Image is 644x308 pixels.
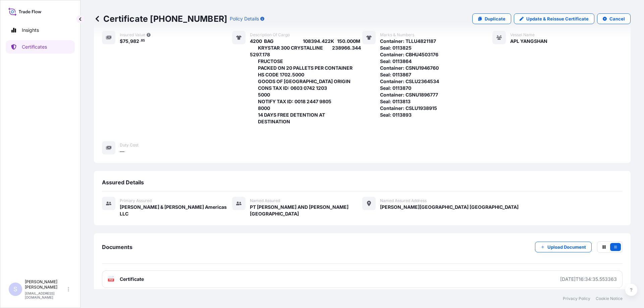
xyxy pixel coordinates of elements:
a: Insights [6,23,75,37]
p: Insights [22,27,39,34]
span: 982 [130,39,139,44]
p: Cancel [609,15,625,22]
span: Primary assured [120,198,152,203]
span: 85 [141,40,145,42]
span: Certificate [120,276,144,283]
div: [DATE]T16:34:35.553363 [560,276,617,283]
a: Duplicate [472,13,511,24]
a: PDFCertificate[DATE]T16:34:35.553363 [102,270,623,288]
span: . [140,40,141,42]
p: Upload Document [547,244,586,250]
p: Certificates [22,44,47,50]
span: [PERSON_NAME][GEOGRAPHIC_DATA] [GEOGRAPHIC_DATA] [380,204,519,210]
a: Cookie Notice [596,296,623,301]
a: Privacy Policy [563,296,590,301]
a: Update & Reissue Certificate [514,13,594,24]
span: Named Assured Address [380,198,427,203]
button: Cancel [597,13,631,24]
span: , [128,39,130,44]
span: 4200 BAG 108394.422K 150.000M KRYSTAR 300 CRYSTALLINE 238966.344 5297.178 FRUCTOSE PACKED ON 20 P... [250,38,362,125]
span: Assured Details [102,179,144,186]
span: — [120,148,124,155]
p: Update & Reissue Certificate [526,15,589,22]
button: Upload Document [535,242,592,252]
p: [EMAIL_ADDRESS][DOMAIN_NAME] [25,291,66,299]
span: [PERSON_NAME] & [PERSON_NAME] Americas LLC [120,204,232,217]
span: S [13,286,17,293]
span: Container: TLLU4821187 Seal: 0113825 Container: CBHU4503176 Seal: 0113864 Container: CSNU1946760 ... [380,38,439,118]
span: 75 [123,39,128,44]
p: [PERSON_NAME] [PERSON_NAME] [25,279,66,290]
span: APL YANGSHAN [510,38,547,45]
p: Duplicate [485,15,505,22]
p: Certificate [PHONE_NUMBER] [94,13,227,24]
p: Policy Details [230,15,259,22]
span: Named Assured [250,198,280,203]
text: PDF [109,279,113,281]
span: Documents [102,244,132,250]
span: PT [PERSON_NAME] AND [PERSON_NAME] [GEOGRAPHIC_DATA] [250,204,362,217]
span: $ [120,39,123,44]
span: Duty Cost [120,142,139,148]
a: Certificates [6,40,75,54]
